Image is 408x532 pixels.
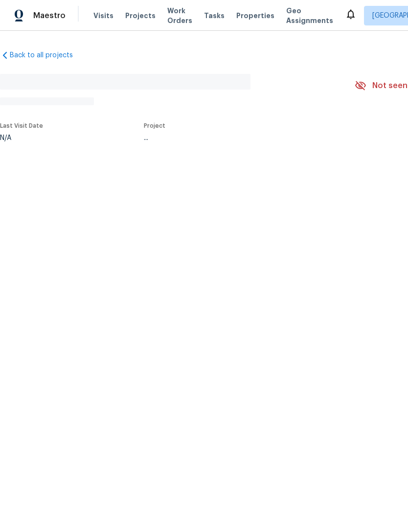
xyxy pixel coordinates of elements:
[33,11,66,21] span: Maestro
[93,11,113,21] span: Visits
[204,12,225,19] span: Tasks
[144,123,165,129] span: Project
[144,135,332,141] div: ...
[125,11,156,21] span: Projects
[236,11,274,21] span: Properties
[286,6,333,25] span: Geo Assignments
[167,6,192,25] span: Work Orders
